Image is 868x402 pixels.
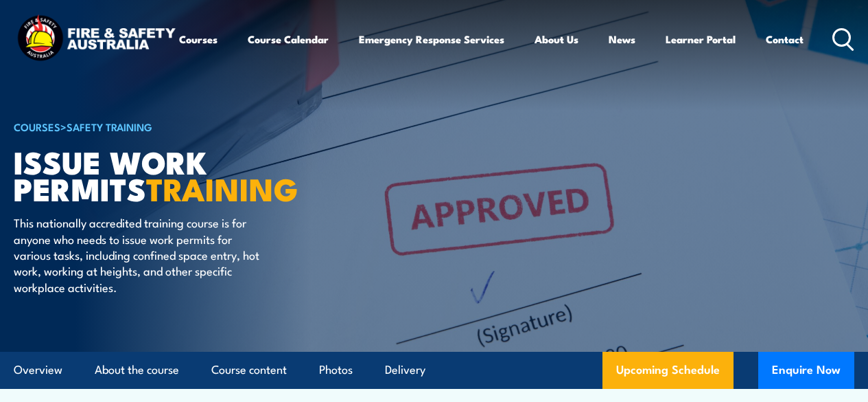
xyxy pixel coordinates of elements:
[14,352,62,388] a: Overview
[609,23,635,56] a: News
[535,23,578,56] a: About Us
[95,352,179,388] a: About the course
[319,352,353,388] a: Photos
[211,352,287,388] a: Course content
[14,119,60,134] a: COURSES
[67,119,152,134] a: Safety Training
[14,214,264,295] p: This nationally accredited training course is for anyone who needs to issue work permits for vari...
[766,23,804,56] a: Contact
[758,352,854,389] button: Enquire Now
[385,352,425,388] a: Delivery
[248,23,329,56] a: Course Calendar
[666,23,736,56] a: Learner Portal
[14,118,353,135] h6: >
[146,164,298,212] strong: TRAINING
[602,352,734,389] a: Upcoming Schedule
[179,23,218,56] a: Courses
[14,148,353,201] h1: Issue Work Permits
[359,23,504,56] a: Emergency Response Services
